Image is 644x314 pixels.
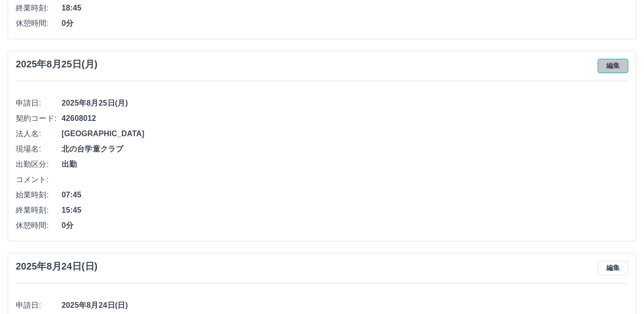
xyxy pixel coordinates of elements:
[62,143,628,155] span: 北の台学童クラブ
[598,59,628,73] button: 編集
[16,128,62,140] span: 法人名:
[16,97,62,109] span: 申請日:
[16,174,62,185] span: コメント:
[16,2,62,14] span: 終業時刻:
[16,189,62,201] span: 始業時刻:
[598,261,628,275] button: 編集
[62,113,628,124] span: 42608012
[62,2,628,14] span: 18:45
[62,220,628,231] span: 0分
[16,220,62,231] span: 休憩時間:
[16,205,62,216] span: 終業時刻:
[62,128,628,140] span: [GEOGRAPHIC_DATA]
[62,300,628,311] span: 2025年8月24日(日)
[16,113,62,124] span: 契約コード:
[16,59,97,70] h3: 2025年8月25日(月)
[16,261,97,272] h3: 2025年8月24日(日)
[16,159,62,170] span: 出勤区分:
[62,189,628,201] span: 07:45
[62,159,628,170] span: 出勤
[62,18,628,29] span: 0分
[16,18,62,29] span: 休憩時間:
[62,205,628,216] span: 15:45
[16,300,62,311] span: 申請日:
[62,97,628,109] span: 2025年8月25日(月)
[16,143,62,155] span: 現場名:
